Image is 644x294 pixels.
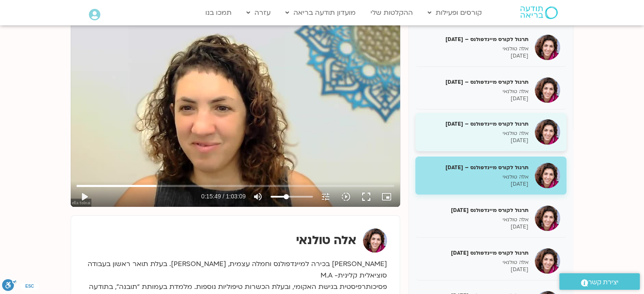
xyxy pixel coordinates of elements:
[422,249,528,257] h5: תרגול לקורס מיינדפולנס [DATE]
[588,277,619,288] span: יצירת קשר
[422,78,528,86] h5: תרגול לקורס מיינדפולנס – [DATE]
[535,206,560,231] img: תרגול לקורס מיינדפולנס 20.7.25
[422,266,528,273] p: [DATE]
[422,259,528,266] p: אלה טולנאי
[422,137,528,144] p: [DATE]
[535,248,560,274] img: תרגול לקורס מיינדפולנס 27.7.25
[422,95,528,102] p: [DATE]
[422,173,528,181] p: אלה טולנאי
[520,6,558,19] img: תודעה בריאה
[201,5,236,21] a: תמכו בנו
[423,5,486,21] a: קורסים ופעילות
[422,181,528,188] p: [DATE]
[422,120,528,128] h5: תרגול לקורס מיינדפולנס – [DATE]
[422,216,528,223] p: אלה טולנאי
[535,163,560,188] img: תרגול לקורס מיינדפולנס – 13/7/25
[422,45,528,52] p: אלה טולנאי
[535,77,560,103] img: תרגול לקורס מיינדפולנס – 29/06/25
[281,5,360,21] a: מועדון תודעה בריאה
[296,232,357,248] strong: אלה טולנאי
[422,36,528,43] h5: תרגול לקורס מיינדפולנס – [DATE]
[422,223,528,231] p: [DATE]
[535,119,560,145] img: תרגול לקורס מיינדפולנס – 6/7/25
[363,228,387,253] img: אלה טולנאי
[366,5,417,21] a: ההקלטות שלי
[242,5,275,21] a: עזרה
[422,164,528,171] h5: תרגול לקורס מיינדפולנס – [DATE]
[422,206,528,214] h5: תרגול לקורס מיינדפולנס [DATE]
[422,52,528,60] p: [DATE]
[422,88,528,95] p: אלה טולנאי
[535,35,560,60] img: תרגול לקורס מיינדפולנס – 22/6/25
[422,130,528,137] p: אלה טולנאי
[559,273,640,290] a: יצירת קשר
